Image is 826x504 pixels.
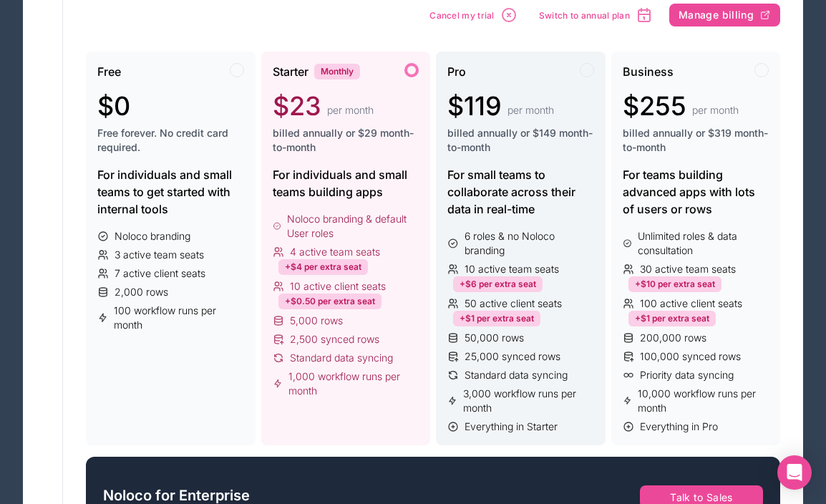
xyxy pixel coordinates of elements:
[115,229,190,243] span: Noloco branding
[287,212,419,241] span: Noloco branding & default User roles
[465,296,562,311] span: 50 active client seats
[424,1,523,29] button: Cancel my trial
[97,63,121,80] span: Free
[314,64,360,79] div: Monthly
[447,126,594,155] span: billed annually or $149 month-to-month
[290,245,380,259] span: 4 active team seats
[447,166,594,218] div: For small teams to collaborate across their data in real-time
[115,248,204,262] span: 3 active team seats
[669,4,780,26] button: Manage billing
[465,349,560,364] span: 25,000 synced rows
[640,420,718,434] span: Everything in Pro
[447,92,502,120] span: $119
[777,455,812,490] div: Open Intercom Messenger
[327,103,374,117] span: per month
[97,92,130,120] span: $0
[679,9,754,21] span: Manage billing
[623,166,769,218] div: For teams building advanced apps with lots of users or rows
[640,296,742,311] span: 100 active client seats
[273,63,308,80] span: Starter
[429,10,495,21] span: Cancel my trial
[465,229,594,258] span: 6 roles & no Noloco branding
[640,368,734,382] span: Priority data syncing
[114,304,243,332] span: 100 workflow runs per month
[507,103,554,117] span: per month
[288,369,419,398] span: 1,000 workflow runs per month
[290,351,393,365] span: Standard data syncing
[623,63,674,80] span: Business
[465,262,559,276] span: 10 active team seats
[534,1,658,29] button: Switch to annual plan
[638,387,769,415] span: 10,000 workflow runs per month
[465,420,558,434] span: Everything in Starter
[278,294,382,309] div: +$0.50 per extra seat
[273,166,419,200] div: For individuals and small teams building apps
[273,92,321,120] span: $23
[623,92,686,120] span: $255
[640,262,736,276] span: 30 active team seats
[97,126,244,155] span: Free forever. No credit card required.
[290,279,386,294] span: 10 active client seats
[539,10,630,21] span: Switch to annual plan
[447,63,466,80] span: Pro
[465,331,524,345] span: 50,000 rows
[640,349,741,364] span: 100,000 synced rows
[640,331,706,345] span: 200,000 rows
[453,311,540,326] div: +$1 per extra seat
[290,332,379,346] span: 2,500 synced rows
[628,311,716,326] div: +$1 per extra seat
[97,166,244,218] div: For individuals and small teams to get started with internal tools
[115,285,168,299] span: 2,000 rows
[638,229,769,258] span: Unlimited roles & data consultation
[453,276,543,292] div: +$6 per extra seat
[278,259,368,275] div: +$4 per extra seat
[628,276,721,292] div: +$10 per extra seat
[273,126,419,155] span: billed annually or $29 month-to-month
[465,368,568,382] span: Standard data syncing
[463,387,593,415] span: 3,000 workflow runs per month
[115,266,205,281] span: 7 active client seats
[692,103,739,117] span: per month
[290,314,343,328] span: 5,000 rows
[623,126,769,155] span: billed annually or $319 month-to-month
